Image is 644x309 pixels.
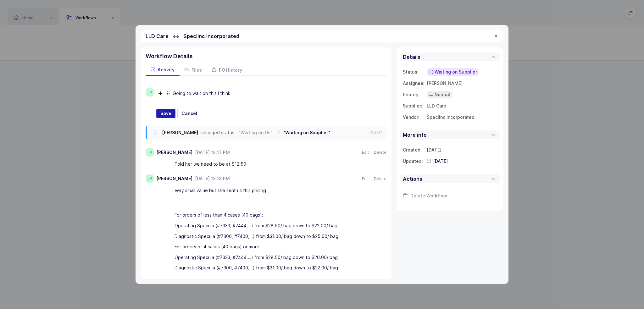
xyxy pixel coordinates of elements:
div: For orders of less than 4 cases (40 bags): [175,210,379,221]
div: Diagnostic Specula (#7300, #7400,…) from $31.00/ bag down to $22.00/ bag [175,263,379,273]
div: Details [400,52,500,61]
span: Workflow Details [146,52,193,60]
button: Cancel [177,109,201,118]
div: Going to wait on this I think [173,88,377,99]
div: Actions [400,183,500,206]
span: Save [160,110,171,117]
span: [DATE] 12:17 PM [195,150,230,155]
span: [DATE] 12:13 PM [195,176,230,181]
span: LLD Care [146,33,169,39]
div: Waiting on Supplier [427,68,479,76]
span: Speclinc Incorporated [183,33,239,39]
span: Waiting on Supplier [435,69,477,75]
td: Created: [403,144,422,156]
div: More info [400,139,500,172]
span: [PERSON_NAME] [427,80,463,86]
div: Very small value but she sent us this pricing [175,185,379,210]
td: Vendor: [403,112,422,123]
span: changed status: [201,130,236,135]
span: [PERSON_NAME] [162,130,198,135]
button: Save [156,109,175,118]
span: JH [146,174,154,183]
div: For orders of 4 cases (40 bags) or more: [175,242,379,252]
div: Details [400,61,500,128]
div: [PERSON_NAME] [427,81,463,86]
button: Edit [362,150,369,155]
div: More info [403,127,427,142]
td: Priority: [403,89,422,100]
span: JH [146,88,154,97]
span: PO History [219,67,242,73]
span: → [275,130,280,135]
button: Delete [374,150,386,155]
span: Files [192,67,202,73]
td: Speclinc Incorporated [427,112,497,123]
span: Activity [158,67,175,72]
span: Cancel [181,110,197,117]
div: [PERSON_NAME] [156,150,192,155]
span: ↔ [173,33,179,39]
td: Supplier: [403,100,422,112]
div: Diagnostic Specula (#7300, #7400,…) from $31.00/ bag down to $25.00/ bag [175,231,379,242]
td: Status: [403,66,422,78]
td: [DATE] [427,144,497,156]
div: More info [400,130,500,139]
div: Operating Specula (#7333, #7444,…) from $28.50/ bag down to $22.00/ bag [175,220,379,231]
span: [DATE] [369,130,381,135]
button: Delete Workflow [403,191,447,201]
div: Told her we need to be at $12.50 [175,159,379,170]
div: Operating Specula (#7333, #7444,…) from $28.50/ bag down to $20.00/ bag [175,252,379,263]
div: Normal [427,91,452,98]
div: Details [403,49,420,64]
td: Updated: [403,156,422,167]
div: Actions [403,171,422,186]
div: [PERSON_NAME] [156,176,192,181]
span: "Waiting on Supplier" [283,130,330,135]
td: LLD Care [427,100,497,112]
span: JH [146,148,154,157]
button: Edit [362,177,369,181]
td: Assignee: [403,78,422,89]
div: Actions [400,174,500,183]
button: Delete [374,177,386,181]
span: Normal [435,91,450,98]
span: "Waiting on Us" [239,130,272,135]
